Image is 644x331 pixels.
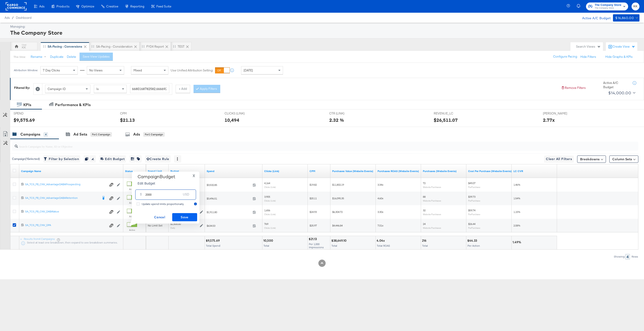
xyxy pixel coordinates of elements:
a: SA_TCS_FB_CNV_AdvantageDABAProspecting [25,183,107,187]
button: KK [632,2,639,10]
label: Active [127,215,137,218]
div: SA-Pacing - Conversions [48,44,82,49]
div: FY24 Report [146,44,164,49]
sub: Daily [170,226,175,229]
label: Active [127,201,137,204]
a: SA_TCS_FB_CNV_DABAValue [25,210,107,214]
span: $25.97 [310,224,317,227]
div: 2.32 % [329,117,344,123]
div: SA_TCS_FB_CNV_AdvantageDABARetention [25,196,99,200]
div: $44.33 [467,239,478,243]
span: Total [264,244,269,247]
button: $14,000.00 [606,89,636,97]
span: Filter by Selection [45,156,79,162]
span: 88 [423,195,426,198]
div: Active A/C Budget [603,81,628,89]
a: Dashboard [16,16,31,19]
sub: Per Purchase [468,186,480,188]
div: Attribution Window: [14,69,38,72]
span: $49.07 [468,181,475,185]
div: 10,494 [225,117,239,123]
span: 32 [423,209,426,212]
a: SA_TCS_FB_CNV_DPA [25,223,107,228]
div: SA_TCS_FB_CNV_DABAValue [25,210,107,213]
span: 3.30x [378,210,383,214]
sub: Clicks (Link) [264,213,276,216]
button: Breakdowns [577,156,606,163]
span: 24 [423,222,426,226]
span: $6,304.72 [332,210,343,214]
span: Cancel [149,214,170,220]
span: Reporting [130,5,144,8]
button: Hide Filters [580,55,596,59]
span: Creative [106,5,118,8]
sub: Website Purchases [423,226,441,229]
div: $9,575.69 [14,117,35,123]
span: Mixed [133,68,142,72]
a: The total amount spent to date. [207,169,261,173]
div: SA_TCS_FB_CNV_DPA [25,223,107,227]
span: 1,656 [264,209,270,212]
span: No Views [89,68,103,72]
span: Edit Budget [101,156,125,162]
div: 4.04x [377,239,386,243]
sub: Clicks (Link) [264,186,276,188]
span: $3,496.51 [207,197,251,200]
span: $11,802.19 [332,183,344,186]
div: Ads [133,132,140,137]
div: Performance & KPIs [55,102,91,107]
sub: Per Purchase [468,199,480,202]
span: 7.01x [378,224,383,227]
button: Hide Graphs & KPIs [605,55,633,59]
span: [PERSON_NAME] [543,111,577,116]
div: Ad Sets [73,132,87,137]
a: Your campaign name. [21,169,121,173]
span: $20.11 [310,197,317,200]
span: 1.54% [513,197,520,200]
div: Drag to reorder tab [92,45,94,48]
span: $4,446.84 [332,224,343,227]
span: Total Spend [206,244,220,247]
span: $26.44 [468,222,475,226]
sub: Website Purchases [423,213,441,216]
input: Enter your budget [145,188,181,198]
sub: Per Purchase [468,213,480,216]
button: Cancel [147,213,172,221]
button: Remove Filters [561,86,586,90]
button: Delete [67,55,76,59]
div: The Company Store [10,29,638,37]
a: If set, this is the maximum spend for your campaign. [148,169,167,173]
a: SA_TCS_FB_CNV_AdvantageDABARetention [25,196,99,201]
span: Create Rule [146,156,169,162]
a: Shows the current state of your Ad Campaign. [125,169,144,173]
span: $24.93 [310,210,317,214]
a: The average cost you've paid to have 1,000 impressions of your ad. [310,169,329,173]
a: The number of times a purchase was made tracked by your Custom Audience pixel on your website aft... [423,169,465,173]
span: The Company Store [595,6,621,10]
input: Search Campaigns by Name, ID or Objective [18,140,579,149]
button: Clear All Filters [544,156,574,163]
span: Per Action [467,244,480,247]
div: Rows [631,255,638,258]
div: 4 [44,132,48,136]
span: Total [422,244,428,247]
label: Active [127,229,137,231]
span: $59.74 [468,209,475,212]
span: 4.60x [378,197,383,200]
div: Campaign Budget [138,174,175,179]
span: KK [633,4,638,9]
sub: Clicks (Link) [264,226,276,229]
span: Per 1,000 Impressions [309,242,324,249]
div: Active A/C Budget [577,14,611,21]
span: Products [56,5,69,8]
sub: Per Purchase [468,226,480,229]
div: $9,575.69 [206,239,221,243]
a: The average cost for each purchase tracked by your Custom Audience pixel on your website after pe... [468,169,512,173]
span: CLICKS (LINK) [225,111,259,116]
span: / [10,16,16,19]
div: $38,649.10 [331,239,348,243]
a: The maximum amount you're willing to spend on your ads, on average each day or over the lifetime ... [170,169,203,173]
div: $14,000.00 [608,90,631,96]
div: Search Views [576,44,601,49]
span: Clear All Filters [546,156,572,162]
